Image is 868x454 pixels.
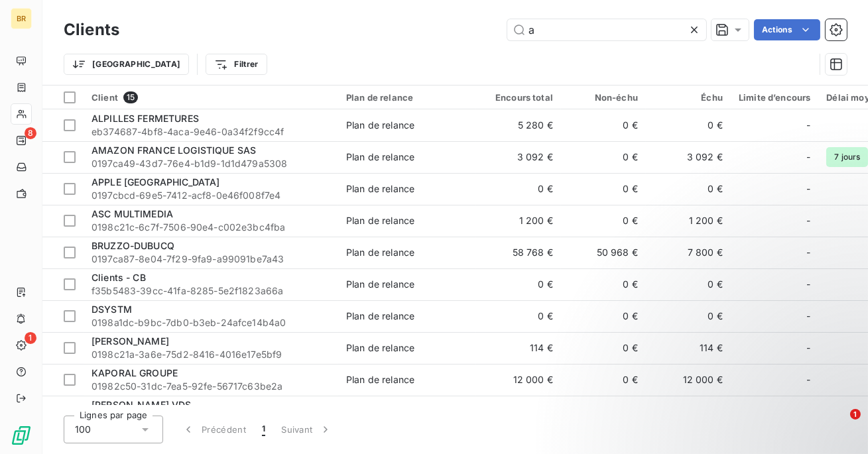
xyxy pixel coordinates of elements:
[92,399,192,410] span: [PERSON_NAME] VDS
[826,147,868,167] span: 7 jours
[561,237,646,268] td: 50 968 €
[476,173,561,205] td: 0 €
[484,92,553,103] div: Encours total
[92,92,118,103] span: Client
[646,173,731,205] td: 0 €
[262,423,265,436] span: 1
[806,214,810,227] span: -
[561,268,646,300] td: 0 €
[25,127,36,139] span: 8
[569,92,638,103] div: Non-échu
[646,268,731,300] td: 0 €
[92,157,330,170] span: 0197ca49-43d7-76e4-b1d9-1d1d479a5308
[561,205,646,237] td: 0 €
[806,182,810,196] span: -
[561,173,646,205] td: 0 €
[476,109,561,141] td: 5 280 €
[561,396,646,427] td: 3 000 €
[476,364,561,396] td: 12 000 €
[346,310,414,323] div: Plan de relance
[806,150,810,164] span: -
[92,125,330,139] span: eb374687-4bf8-4aca-9e46-0a34f2f9cc4f
[92,253,330,266] span: 0197ca87-8e04-7f29-9fa9-a99091be7a43
[476,205,561,237] td: 1 200 €
[823,409,855,441] iframe: Intercom live chat
[561,109,646,141] td: 0 €
[206,54,267,75] button: Filtrer
[92,367,178,378] span: KAPORAL GROUPE
[654,92,723,103] div: Échu
[476,237,561,268] td: 58 768 €
[561,332,646,364] td: 0 €
[11,8,32,29] div: BR
[346,341,414,355] div: Plan de relance
[850,409,861,420] span: 1
[273,416,340,443] button: Suivant
[92,272,146,283] span: Clients - CB
[346,119,414,132] div: Plan de relance
[476,141,561,173] td: 3 092 €
[346,182,414,196] div: Plan de relance
[476,396,561,427] td: 3 000 €
[92,144,256,156] span: AMAZON FRANCE LOGISTIQUE SAS
[64,18,119,42] h3: Clients
[92,208,173,219] span: ASC MULTIMEDIA
[11,130,31,151] a: 8
[92,284,330,298] span: f35b5483-39cc-41fa-8285-5e2f1823a66a
[561,364,646,396] td: 0 €
[806,119,810,132] span: -
[92,335,169,347] span: [PERSON_NAME]
[92,113,199,124] span: ALPILLES FERMETURES
[476,268,561,300] td: 0 €
[476,332,561,364] td: 114 €
[739,92,810,103] div: Limite d’encours
[476,300,561,332] td: 0 €
[646,300,731,332] td: 0 €
[25,332,36,344] span: 1
[346,214,414,227] div: Plan de relance
[603,325,868,418] iframe: Intercom notifications message
[561,141,646,173] td: 0 €
[806,310,810,323] span: -
[92,176,219,188] span: APPLE [GEOGRAPHIC_DATA]
[11,335,31,356] a: 1
[92,240,174,251] span: BRUZZO-DUBUCQ
[646,237,731,268] td: 7 800 €
[346,278,414,291] div: Plan de relance
[561,300,646,332] td: 0 €
[806,278,810,291] span: -
[806,246,810,259] span: -
[123,91,138,103] span: 15
[346,150,414,164] div: Plan de relance
[754,19,820,40] button: Actions
[92,221,330,234] span: 0198c21c-6c7f-7506-90e4-c002e3bc4fba
[92,316,330,329] span: 0198a1dc-b9bc-7db0-b3eb-24afce14b4a0
[174,416,254,443] button: Précédent
[92,189,330,202] span: 0197cbcd-69e5-7412-acf8-0e46f008f7e4
[92,304,132,315] span: DSYSTM
[11,425,32,446] img: Logo LeanPay
[346,373,414,386] div: Plan de relance
[507,19,706,40] input: Rechercher
[646,205,731,237] td: 1 200 €
[75,423,91,436] span: 100
[646,109,731,141] td: 0 €
[346,246,414,259] div: Plan de relance
[346,92,468,103] div: Plan de relance
[646,141,731,173] td: 3 092 €
[92,380,330,393] span: 01982c50-31dc-7ea5-92fe-56717c63be2a
[254,416,273,443] button: 1
[64,54,189,75] button: [GEOGRAPHIC_DATA]
[92,348,330,361] span: 0198c21a-3a6e-75d2-8416-4016e17e5bf9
